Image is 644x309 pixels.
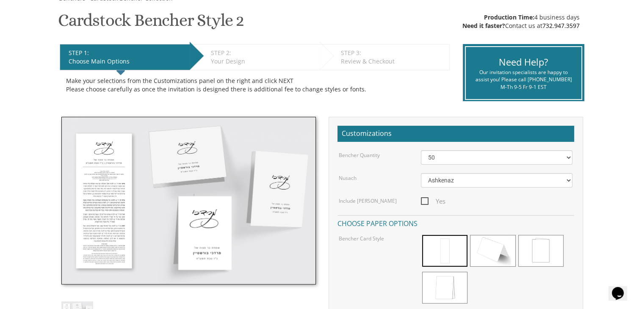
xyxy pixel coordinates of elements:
[608,275,636,301] iframe: chat widget
[421,196,445,207] span: Yes
[472,69,575,90] div: Our invitation specialists are happy to assist you! Please call [PHONE_NUMBER] M-Th 9-5 Fr 9-1 EST
[61,117,316,284] img: cbstyle2.jpg
[58,11,244,36] h1: Cardstock Bencher Style 2
[339,174,357,182] label: Nusach
[472,55,575,69] div: Need Help?
[69,49,185,57] div: STEP 1:
[341,57,445,66] div: Review & Checkout
[341,49,445,57] div: STEP 3:
[337,126,574,142] h2: Customizations
[211,49,315,57] div: STEP 2:
[339,197,397,204] label: Include [PERSON_NAME]
[484,13,534,21] span: Production Time:
[339,235,384,242] label: Bencher Card Style
[211,57,315,66] div: Your Design
[337,215,574,230] h4: Choose paper options
[462,22,505,30] span: Need it faster?
[66,77,443,94] div: Make your selections from the Customizations panel on the right and click NEXT Please choose care...
[462,13,580,30] div: 4 business days Contact us at
[542,22,580,30] a: 732.947.3597
[69,57,185,66] div: Choose Main Options
[339,152,380,159] label: Bencher Quantity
